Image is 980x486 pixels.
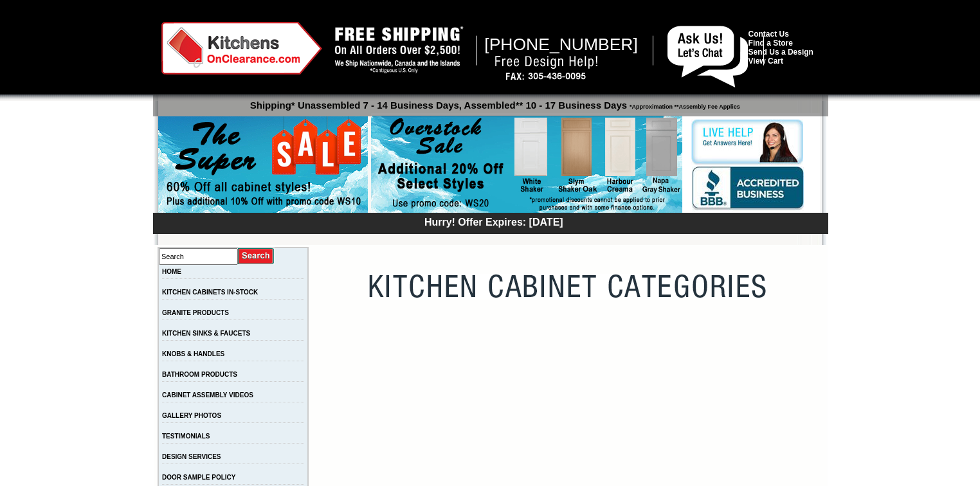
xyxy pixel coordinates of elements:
input: Submit [238,248,275,265]
a: DESIGN SERVICES [162,453,221,460]
span: *Approximation **Assembly Fee Applies [627,100,740,110]
span: [PHONE_NUMBER] [484,35,638,54]
a: HOME [162,268,181,275]
a: BATHROOM PRODUCTS [162,371,237,378]
a: DOOR SAMPLE POLICY [162,474,235,481]
a: Send Us a Design [749,48,813,57]
a: KITCHEN CABINETS IN-STOCK [162,289,258,296]
a: View Cart [749,57,783,66]
a: KNOBS & HANDLES [162,350,224,357]
a: CABINET ASSEMBLY VIDEOS [162,392,253,399]
p: Shipping* Unassembled 7 - 14 Business Days, Assembled** 10 - 17 Business Days [159,94,828,111]
a: GALLERY PHOTOS [162,412,221,419]
div: Hurry! Offer Expires: [DATE] [159,215,828,228]
a: GRANITE PRODUCTS [162,309,229,316]
a: Find a Store [749,39,793,48]
img: Kitchens on Clearance Logo [161,22,322,75]
a: KITCHEN SINKS & FAUCETS [162,330,250,337]
a: TESTIMONIALS [162,433,210,440]
a: Contact Us [749,30,789,39]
